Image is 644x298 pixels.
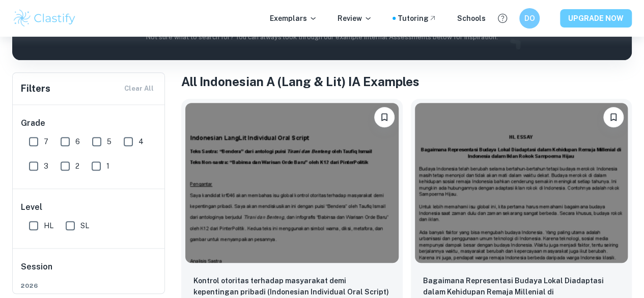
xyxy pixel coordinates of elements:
[181,72,632,91] h1: All Indonesian A (Lang & Lit) IA Examples
[44,220,53,231] span: HL
[338,13,372,24] p: Review
[524,13,536,24] h6: DO
[270,13,317,24] p: Exemplars
[80,220,89,231] span: SL
[185,103,399,263] img: Indonesian A (Lang & Lit) IA example thumbnail: Kontrol otoritas terhadap masyarakat dem
[374,107,395,127] button: Bookmark
[107,136,111,147] span: 5
[21,117,157,129] h6: Grade
[603,107,624,127] button: Bookmark
[415,103,628,263] img: Indonesian A (Lang & Lit) IA example thumbnail: Bagaimana Representasi Budaya Lokal Diad
[138,136,144,147] span: 4
[44,160,48,172] span: 3
[560,9,632,28] button: UPGRADE NOW
[398,13,437,24] a: Tutoring
[21,82,50,96] h6: Filters
[75,160,79,172] span: 2
[20,32,624,42] p: Not sure what to search for? You can always look through our example Internal Assessments below f...
[106,160,109,172] span: 1
[75,136,80,147] span: 6
[21,261,157,281] h6: Session
[519,8,540,29] button: DO
[193,275,390,297] p: Kontrol otoritas terhadap masyarakat demi kepentingan pribadi (Indonesian Individual Oral Script)
[457,13,486,24] a: Schools
[21,201,157,213] h6: Level
[494,10,511,27] button: Help and Feedback
[44,136,48,147] span: 7
[21,281,157,290] span: 2026
[12,8,77,29] img: Clastify logo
